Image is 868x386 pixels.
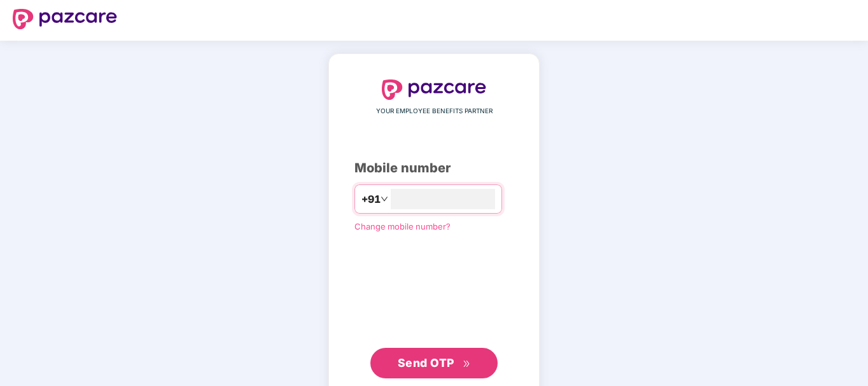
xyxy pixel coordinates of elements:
[354,221,451,231] a: Change mobile number?
[381,195,388,203] span: down
[382,79,486,100] img: logo
[370,348,498,378] button: Send OTPdouble-right
[398,356,454,369] span: Send OTP
[13,9,117,29] img: logo
[376,106,493,116] span: YOUR EMPLOYEE BENEFITS PARTNER
[463,360,471,368] span: double-right
[361,191,381,207] span: +91
[354,158,514,178] div: Mobile number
